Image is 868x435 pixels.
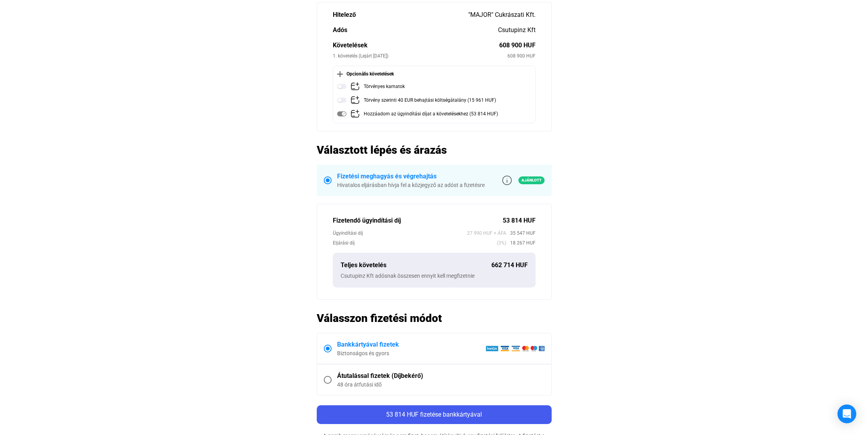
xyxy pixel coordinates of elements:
div: 608 900 HUF [499,41,536,50]
div: 608 900 HUF [507,52,536,60]
img: plus-black [337,71,343,77]
img: add-claim [350,82,360,91]
span: (3%) [497,239,506,247]
div: Törvény szerinti 40 EUR behajtási költségátalány (15 961 HUF) [364,95,496,105]
img: toggle-off [337,82,346,91]
div: Open Intercom Messenger [837,404,856,423]
h2: Választott lépés és árazás [317,143,552,157]
div: Átutalással fizetek (Díjbekérő) [337,371,545,381]
div: Bankkártyával fizetek [337,340,485,349]
span: 35 547 HUF [506,229,536,237]
div: 48 óra átfutási idő [337,381,545,388]
div: Eljárási díj [333,239,497,247]
div: Törvényes kamatok [364,82,405,92]
button: 53 814 HUF fizetése bankkártyával [317,405,552,424]
div: 53 814 HUF [503,216,536,225]
a: info-grey-outlineAjánlott [502,176,545,185]
img: info-grey-outline [502,176,512,185]
span: 53 814 HUF fizetése bankkártyával [386,411,482,418]
span: 27 990 HUF + ÁFA [467,229,506,237]
div: Teljes követelés [341,261,491,270]
div: Hozzáadom az ügyindítási díjat a követelésekhez (53 814 HUF) [364,109,498,119]
div: Csutupinz Kft adósnak összesen ennyit kell megfizetnie [341,272,528,280]
img: add-claim [350,109,360,119]
div: 662 714 HUF [491,261,528,270]
img: add-claim [350,95,360,105]
div: 1. követelés (Lejárt [DATE]) [333,52,507,60]
div: Követelések [333,41,499,50]
h2: Válasszon fizetési módot [317,311,552,325]
span: Ajánlott [518,176,545,184]
div: Ügyindítási díj [333,229,467,237]
div: Csutupinz Kft [498,25,536,35]
div: Hitelező [333,10,468,20]
div: Opcionális követelések [337,70,531,78]
img: barion [485,345,545,352]
div: Fizetési meghagyás és végrehajtás [337,172,485,181]
div: Hivatalos eljárásban hívja fel a közjegyző az adóst a fizetésre [337,181,485,189]
div: Fizetendő ügyindítási díj [333,216,503,225]
span: 18 267 HUF [506,239,536,247]
img: toggle-on-disabled [337,109,346,119]
div: Adós [333,25,498,35]
div: Biztonságos és gyors [337,349,485,357]
div: "MAJOR" Cukrászati Kft. [468,10,536,20]
img: toggle-off [337,95,346,105]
